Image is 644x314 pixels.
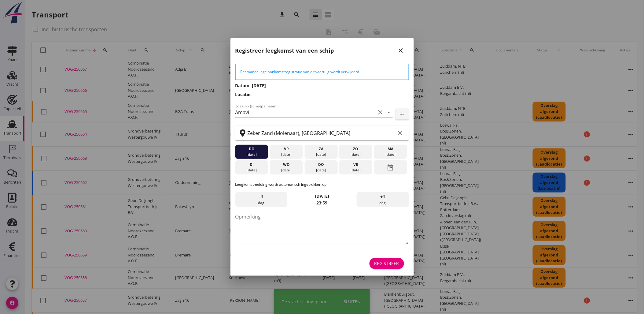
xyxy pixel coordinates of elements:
i: clear [377,109,384,116]
div: za [306,146,336,152]
span: +1 [380,193,385,200]
strong: 23:59 [317,200,328,206]
textarea: Opmerking [235,212,409,244]
div: [DATE] [341,152,371,157]
h3: Locatie: [235,91,409,98]
div: do [306,162,336,167]
div: [DATE] [237,152,267,157]
div: ma [376,146,406,152]
div: Bestaande lege aankomstregistratie van dit vaartuig wordt verwijderd. [241,69,404,75]
h3: Datum: [DATE] [235,82,409,89]
div: do [237,146,267,152]
p: Leegkomstmelding wordt automatisch ingetrokken op: [235,182,409,187]
i: arrow_drop_down [385,109,393,116]
input: Zoek op terminal of plaats [248,128,396,138]
input: Zoek op (scheeps)naam [235,107,376,117]
i: date_range [387,162,394,173]
div: [DATE] [376,152,406,157]
i: add [399,110,406,118]
div: wo [271,162,301,167]
div: dag [235,192,287,207]
span: -1 [259,193,263,200]
div: zo [341,146,371,152]
div: [DATE] [271,152,301,157]
div: [DATE] [271,167,301,173]
div: di [237,162,267,167]
button: Registreer [370,258,404,269]
div: [DATE] [306,152,336,157]
i: clear [397,129,404,137]
div: vr [271,146,301,152]
h2: Registreer leegkomst van een schip [235,47,334,55]
i: close [397,47,405,54]
div: vr [341,162,371,167]
div: [DATE] [341,167,371,173]
strong: [DATE] [315,193,329,199]
div: Registreer [374,260,399,267]
div: dag [357,192,409,207]
div: [DATE] [237,167,267,173]
div: [DATE] [306,167,336,173]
